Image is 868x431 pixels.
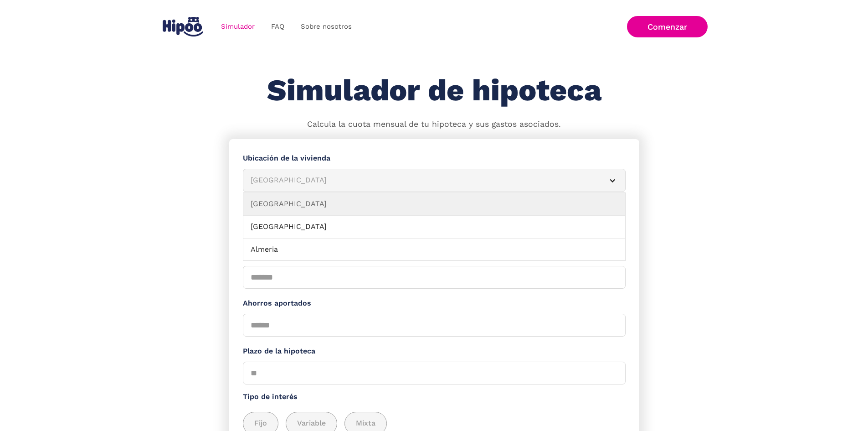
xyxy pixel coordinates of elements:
a: [GEOGRAPHIC_DATA] [243,193,625,216]
a: home [161,13,205,40]
a: FAQ [263,18,293,36]
a: [GEOGRAPHIC_DATA] [243,216,625,239]
a: Comenzar [627,16,708,37]
label: Ubicación de la vivienda [243,153,626,164]
h1: Simulador de hipoteca [267,74,601,107]
label: Ahorros aportados [243,298,626,309]
label: Plazo de la hipoteca [243,346,626,357]
span: Fijo [254,418,267,429]
span: Variable [297,418,326,429]
a: Almeria [243,239,625,261]
div: [GEOGRAPHIC_DATA] [251,175,596,186]
article: [GEOGRAPHIC_DATA] [243,169,626,192]
a: Simulador [213,18,263,36]
label: Tipo de interés [243,391,626,403]
nav: [GEOGRAPHIC_DATA] [243,192,626,261]
p: Calcula la cuota mensual de tu hipoteca y sus gastos asociados. [307,119,561,130]
a: Sobre nosotros [293,18,360,36]
span: Mixta [356,418,375,429]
